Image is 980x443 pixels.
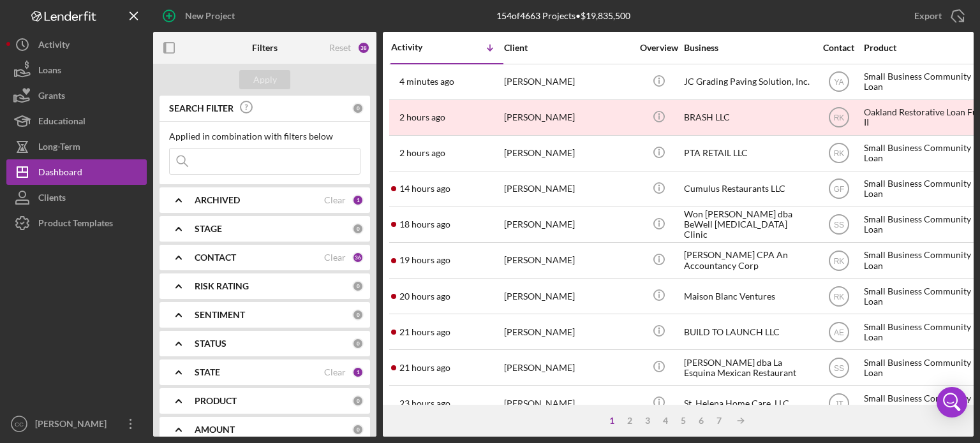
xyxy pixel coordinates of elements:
text: GF [833,185,844,194]
b: AMOUNT [195,425,235,435]
text: YA [834,78,843,87]
div: Educational [38,108,85,137]
time: 2025-08-25 22:46 [399,327,450,337]
div: 0 [352,223,364,235]
div: Dashboard [38,159,82,188]
text: RK [833,256,844,265]
div: 36 [352,252,364,263]
b: STATE [195,367,220,377]
div: Reset [329,43,351,53]
div: Clients [38,185,66,214]
div: 2 [621,416,639,426]
time: 2025-08-26 17:26 [399,112,445,122]
div: 0 [352,103,364,114]
b: CONTACT [195,252,236,263]
div: [PERSON_NAME] [504,243,632,277]
div: 3 [639,416,657,426]
div: Export [914,3,942,29]
time: 2025-08-25 20:47 [399,398,450,409]
button: CC[PERSON_NAME] [6,411,147,437]
div: 4 [657,416,674,426]
b: RISK RATING [195,281,249,291]
div: [PERSON_NAME] [504,172,632,206]
div: Client [504,43,632,53]
div: [PERSON_NAME] CPA An Accountancy Corp [684,243,812,277]
div: [PERSON_NAME] [504,65,632,99]
div: [PERSON_NAME] [32,411,115,440]
time: 2025-08-26 17:24 [399,148,445,158]
div: 7 [710,416,728,426]
div: 0 [352,338,364,349]
div: Applied in combination with filters below [169,131,360,142]
div: 5 [674,416,692,426]
a: Grants [6,83,147,108]
b: PRODUCT [195,396,237,406]
text: AE [833,328,843,337]
div: [PERSON_NAME] [504,315,632,349]
div: Business [684,43,812,53]
button: Export [902,3,974,29]
button: Clients [6,185,147,210]
button: Apply [239,70,290,89]
time: 2025-08-25 23:44 [399,291,450,301]
div: Activity [38,32,70,61]
div: Won [PERSON_NAME] dba BeWell [MEDICAL_DATA] Clinic [684,208,812,242]
button: Activity [6,32,147,57]
b: STAGE [195,224,222,234]
time: 2025-08-26 00:49 [399,255,450,265]
b: STATUS [195,338,226,349]
button: Product Templates [6,210,147,236]
a: Dashboard [6,159,147,185]
div: [PERSON_NAME] [504,279,632,313]
div: Clear [324,195,346,205]
div: [PERSON_NAME] [504,136,632,170]
div: Clear [324,252,346,263]
time: 2025-08-26 19:17 [399,76,454,87]
b: ARCHIVED [195,195,240,205]
div: 1 [352,194,364,206]
div: Cumulus Restaurants LLC [684,172,812,206]
time: 2025-08-26 00:51 [399,219,450,229]
text: SS [833,363,843,372]
div: Loans [38,57,61,86]
div: 0 [352,280,364,292]
div: [PERSON_NAME] dba La Esquina Mexican Restaurant [684,351,812,384]
div: New Project [185,3,235,29]
div: 38 [357,41,370,54]
text: RK [833,292,844,301]
div: [PERSON_NAME] [504,351,632,384]
div: Grants [38,83,65,112]
b: SENTIMENT [195,310,245,320]
button: Educational [6,108,147,134]
button: Long-Term [6,134,147,159]
div: 0 [352,309,364,321]
div: Long-Term [38,134,80,163]
b: SEARCH FILTER [169,103,234,113]
text: CC [15,421,24,428]
text: JT [835,399,843,408]
button: Loans [6,57,147,83]
div: 0 [352,395,364,407]
div: Activity [391,42,447,52]
div: 1 [603,416,621,426]
div: BRASH LLC [684,101,812,134]
div: [PERSON_NAME] [504,101,632,134]
time: 2025-08-25 22:38 [399,363,450,373]
div: JC Grading Paving Solution, Inc. [684,65,812,99]
button: New Project [153,3,248,29]
div: Clear [324,367,346,377]
text: RK [833,149,844,158]
div: PTA RETAIL LLC [684,136,812,170]
div: Apply [253,70,277,89]
text: SS [833,221,843,229]
div: [PERSON_NAME] [504,208,632,242]
div: 154 of 4663 Projects • $19,835,500 [496,11,630,21]
div: 0 [352,424,364,435]
div: Product Templates [38,210,113,239]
